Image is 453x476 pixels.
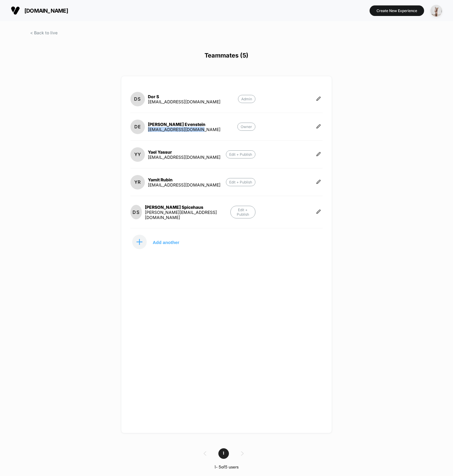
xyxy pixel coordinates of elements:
div: Dor S [148,94,220,99]
p: Add another [153,241,179,244]
div: [PERSON_NAME][EMAIL_ADDRESS][DOMAIN_NAME] [145,210,230,220]
p: Edit + Publish [230,206,255,218]
div: [EMAIL_ADDRESS][DOMAIN_NAME] [148,182,220,187]
button: Add another [130,234,191,249]
p: DE [134,124,141,130]
button: Create New Experience [370,5,424,16]
p: DS [134,96,141,102]
div: [EMAIL_ADDRESS][DOMAIN_NAME] [148,99,220,104]
p: Admin [238,95,255,103]
p: YR [134,179,141,185]
span: [DOMAIN_NAME] [24,8,68,14]
img: Visually logo [11,6,20,15]
span: 1 [218,448,229,459]
p: DS [133,209,139,215]
div: [PERSON_NAME] Evenstein [148,122,220,127]
p: YY [134,152,141,157]
div: [EMAIL_ADDRESS][DOMAIN_NAME] [148,155,220,160]
p: Edit + Publish [226,178,255,186]
div: [PERSON_NAME] Spicehaus [145,205,230,210]
button: ppic [429,5,444,17]
div: Yael Yassur [148,149,220,155]
div: Yamit Rubin [148,177,220,182]
button: [DOMAIN_NAME] [9,6,70,15]
img: ppic [430,5,442,17]
div: [EMAIL_ADDRESS][DOMAIN_NAME] [148,127,220,132]
p: Owner [237,123,255,131]
p: Edit + Publish [226,150,255,158]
